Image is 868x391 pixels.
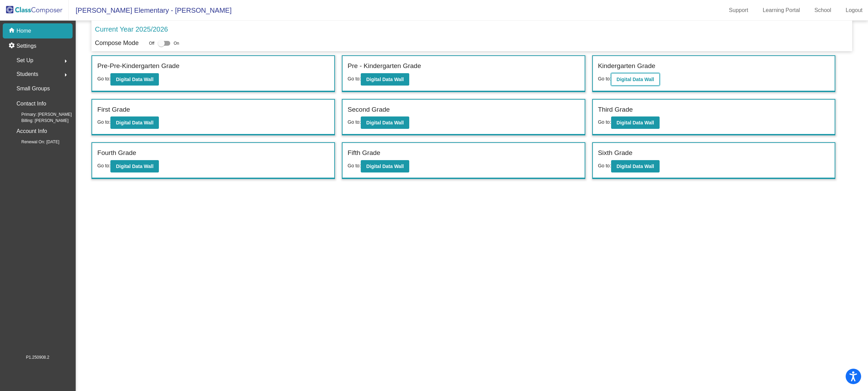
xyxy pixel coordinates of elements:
[17,42,36,50] p: Settings
[97,76,110,81] span: Go to:
[611,116,660,129] button: Digital Data Wall
[366,164,404,169] b: Digital Data Wall
[361,160,409,172] button: Digital Data Wall
[348,119,361,125] span: Go to:
[95,24,168,34] p: Current Year 2025/2026
[97,105,130,115] label: First Grade
[617,77,654,82] b: Digital Data Wall
[62,57,70,65] mat-icon: arrow_right
[116,77,153,82] b: Digital Data Wall
[10,111,72,118] span: Primary: [PERSON_NAME]
[598,76,611,81] span: Go to:
[17,84,50,93] p: Small Groups
[617,164,654,169] b: Digital Data Wall
[598,163,611,168] span: Go to:
[348,163,361,168] span: Go to:
[69,5,231,16] span: [PERSON_NAME] Elementary - [PERSON_NAME]
[8,27,17,35] mat-icon: home
[174,40,179,46] span: On
[8,42,17,50] mat-icon: settings
[97,61,180,71] label: Pre-Pre-Kindergarten Grade
[110,73,159,86] button: Digital Data Wall
[116,120,153,125] b: Digital Data Wall
[97,148,136,158] label: Fourth Grade
[724,5,754,16] a: Support
[149,40,154,46] span: Off
[110,160,159,172] button: Digital Data Wall
[17,69,38,79] span: Students
[97,119,110,125] span: Go to:
[10,139,59,145] span: Renewal On: [DATE]
[348,148,380,158] label: Fifth Grade
[366,120,404,125] b: Digital Data Wall
[17,99,46,109] p: Contact Info
[95,38,139,48] p: Compose Mode
[17,27,31,35] p: Home
[62,71,70,79] mat-icon: arrow_right
[598,61,655,71] label: Kindergarten Grade
[361,73,409,86] button: Digital Data Wall
[809,5,837,16] a: School
[10,118,68,124] span: Billing: [PERSON_NAME]
[598,148,632,158] label: Sixth Grade
[348,105,390,115] label: Second Grade
[116,164,153,169] b: Digital Data Wall
[17,56,33,65] span: Set Up
[17,126,47,136] p: Account Info
[110,116,159,129] button: Digital Data Wall
[361,116,409,129] button: Digital Data Wall
[840,5,868,16] a: Logout
[598,105,633,115] label: Third Grade
[757,5,806,16] a: Learning Portal
[366,77,404,82] b: Digital Data Wall
[611,160,660,172] button: Digital Data Wall
[611,73,660,86] button: Digital Data Wall
[97,163,110,168] span: Go to:
[598,119,611,125] span: Go to:
[617,120,654,125] b: Digital Data Wall
[348,61,421,71] label: Pre - Kindergarten Grade
[348,76,361,81] span: Go to:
